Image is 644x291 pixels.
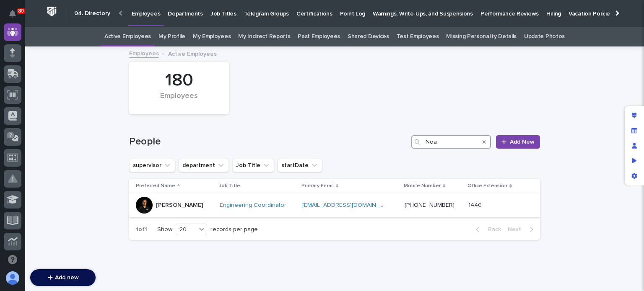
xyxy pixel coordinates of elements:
p: records per page [210,226,258,233]
p: Show [157,226,172,233]
p: How can we help? [8,47,153,60]
p: Preferred Name [136,181,175,191]
input: Search [411,135,491,149]
div: Edit layout [627,108,642,123]
button: Add new [30,269,96,286]
h1: People [129,136,408,148]
button: Job Title [232,159,274,172]
span: Onboarding Call [61,135,107,143]
p: Mobile Number [404,181,441,191]
tr: [PERSON_NAME]Engineering Coordinator [EMAIL_ADDRESS][DOMAIN_NAME] [PHONE_NUMBER]14401440 [129,193,540,217]
a: Add New [496,135,540,149]
div: 📖 [8,136,15,142]
span: Pylon [83,155,101,162]
button: supervisor [129,159,175,172]
h2: 04. Directory [74,10,110,17]
div: 180 [143,70,215,91]
a: Active Employees [104,27,151,46]
button: Back [469,226,504,233]
a: [EMAIL_ADDRESS][DOMAIN_NAME] [302,202,397,208]
span: Next [508,227,526,232]
a: Past Employees [298,27,340,46]
span: Back [483,227,501,232]
p: 1440 [468,200,483,209]
a: Powered byPylon [59,155,101,162]
p: 1 of 1 [129,219,154,240]
a: 📖Help Docs [5,131,49,147]
a: Engineering Coordinator [220,202,286,209]
span: Add New [510,139,535,145]
p: Office Extension [467,181,507,191]
a: My Employees [193,27,231,46]
div: Manage fields and data [627,123,642,138]
div: Notifications80 [10,10,21,23]
span: Help Docs [17,135,46,143]
button: users-avatar [4,269,21,287]
div: 20 [176,225,196,234]
p: Job Title [219,181,240,191]
a: My Profile [158,27,185,46]
button: startDate [278,159,322,172]
div: Employees [143,92,215,109]
a: Missing Personality Details [446,27,517,46]
div: Start new chat [29,93,138,102]
div: We're available if you need us! [29,102,106,108]
a: Shared Devices [348,27,389,46]
button: department [179,159,229,172]
button: Open support chat [4,251,21,268]
div: Manage users [627,138,642,153]
img: Stacker [8,8,25,25]
img: Workspace Logo [44,4,60,19]
button: Start new chat [143,96,153,106]
div: App settings [627,168,642,183]
p: Welcome 👋 [8,33,153,47]
button: Next [504,226,540,233]
div: Preview as [627,153,642,168]
a: [PHONE_NUMBER] [405,202,454,208]
a: Test Employees [397,27,439,46]
a: Update Photos [524,27,565,46]
p: Active Employees [168,49,217,58]
img: 1736555164131-43832dd5-751b-4058-ba23-39d91318e5a0 [8,93,23,108]
a: 🔗Onboarding Call [49,131,110,147]
p: [PERSON_NAME] [156,202,203,209]
p: 80 [18,8,24,14]
a: My Indirect Reports [238,27,290,46]
button: Notifications [4,5,21,23]
a: Employees [129,48,159,58]
div: 🔗 [52,136,59,142]
p: Primary Email [301,181,334,191]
